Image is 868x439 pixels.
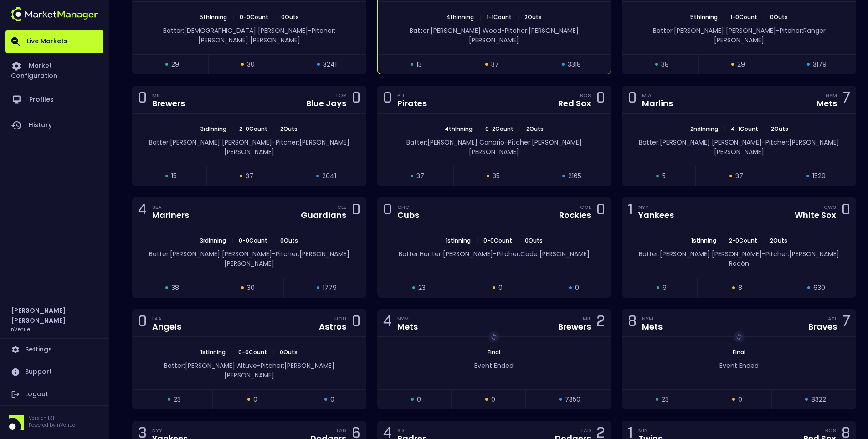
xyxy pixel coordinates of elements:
[484,13,514,21] span: 1 - 1 Count
[5,415,103,430] div: Version 1.31Powered by nVenue
[811,395,826,404] span: 8322
[272,249,276,258] span: -
[524,125,546,133] span: 2 Outs
[596,203,605,220] div: 0
[515,237,522,244] span: |
[253,395,257,404] span: 0
[498,283,503,293] span: 0
[5,113,103,138] a: History
[418,283,426,293] span: 23
[417,395,421,404] span: 0
[230,13,237,21] span: |
[138,91,147,108] div: 0
[514,13,522,21] span: |
[568,60,581,69] span: 3318
[493,171,500,181] span: 35
[257,361,261,370] span: -
[337,427,346,434] div: LAD
[171,283,179,293] span: 38
[308,26,312,35] span: -
[149,138,272,147] span: Batter: [PERSON_NAME] [PERSON_NAME]
[410,26,501,35] span: Batter: [PERSON_NAME] Wood
[776,26,780,35] span: -
[229,237,236,244] span: |
[352,91,360,108] div: 0
[237,13,271,21] span: 0 - 0 Count
[828,315,837,322] div: ATL
[485,348,503,356] span: Final
[397,323,418,331] div: Mets
[138,315,147,331] div: 0
[5,87,103,113] a: Profiles
[483,125,516,133] span: 0 - 2 Count
[306,99,346,108] div: Blue Jays
[767,13,791,21] span: 0 Outs
[337,203,346,211] div: CLE
[277,125,300,133] span: 2 Outs
[301,211,346,219] div: Guardians
[639,249,762,258] span: Batter: [PERSON_NAME] [PERSON_NAME]
[416,171,424,181] span: 37
[558,99,591,108] div: Red Sox
[247,60,255,69] span: 30
[688,13,720,21] span: 5th Inning
[642,99,673,108] div: Marlins
[642,323,663,331] div: Mets
[714,138,839,156] span: Pitcher: [PERSON_NAME] [PERSON_NAME]
[469,26,579,45] span: Pitcher: [PERSON_NAME] [PERSON_NAME]
[322,171,336,181] span: 2041
[842,203,850,220] div: 0
[762,138,765,147] span: -
[760,237,767,244] span: |
[319,323,346,331] div: Astros
[475,125,483,133] span: |
[416,60,422,69] span: 13
[149,249,272,258] span: Batter: [PERSON_NAME] [PERSON_NAME]
[29,415,75,422] p: Version 1.31
[224,138,349,156] span: Pitcher: [PERSON_NAME] [PERSON_NAME]
[163,26,308,35] span: Batter: [DEMOGRAPHIC_DATA] [PERSON_NAME]
[813,283,825,293] span: 630
[228,348,236,356] span: |
[152,315,181,322] div: LAA
[720,13,728,21] span: |
[397,99,427,108] div: Pirates
[224,361,334,380] span: Pitcher: [PERSON_NAME] [PERSON_NAME]
[477,13,484,21] span: |
[473,237,481,244] span: |
[583,315,591,322] div: MIL
[661,60,669,69] span: 38
[565,395,580,404] span: 7350
[5,53,103,87] a: Market Configuration
[383,203,392,220] div: 0
[152,92,185,99] div: MIL
[719,361,759,370] span: Event Ended
[559,211,591,219] div: Rockies
[271,13,278,21] span: |
[737,60,745,69] span: 29
[504,138,508,147] span: -
[152,427,188,434] div: NYY
[719,237,726,244] span: |
[662,395,669,404] span: 23
[568,171,581,181] span: 2165
[152,211,189,219] div: Mariners
[277,348,300,356] span: 0 Outs
[397,315,418,322] div: NYM
[5,383,103,405] a: Logout
[323,283,337,293] span: 1779
[761,125,768,133] span: |
[581,427,591,434] div: LAD
[580,203,591,211] div: COL
[738,283,742,293] span: 8
[335,92,346,99] div: TOR
[443,13,477,21] span: 4th Inning
[767,237,790,244] span: 2 Outs
[760,13,767,21] span: |
[236,125,270,133] span: 2 - 0 Count
[236,237,270,244] span: 0 - 0 Count
[735,333,743,341] img: replayImg
[474,361,514,370] span: Event Ended
[5,361,103,383] a: Support
[516,125,524,133] span: |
